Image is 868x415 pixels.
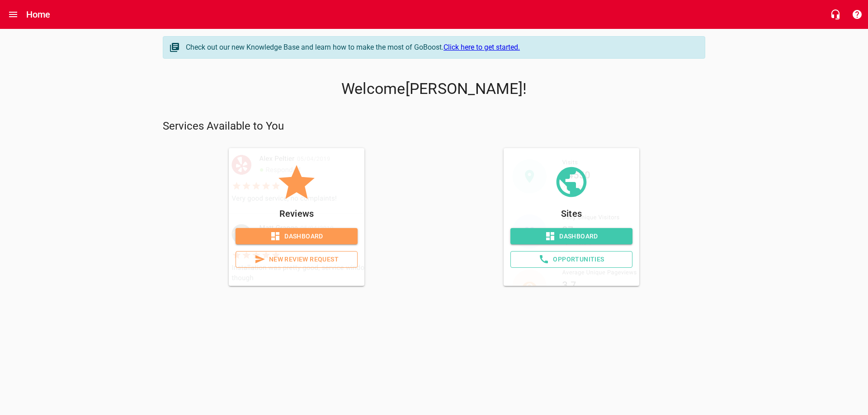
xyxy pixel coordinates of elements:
[443,43,520,51] a: Click here to get started.
[26,7,51,22] h6: Home
[236,228,358,245] a: Dashboard
[186,42,696,53] div: Check out our new Knowledge Base and learn how to make the most of GoBoost.
[2,4,24,25] button: Open drawer
[846,4,868,25] button: Support Portal
[510,228,632,245] a: Dashboard
[518,231,625,242] span: Dashboard
[243,231,350,242] span: Dashboard
[163,119,705,134] p: Services Available to You
[236,206,358,221] p: Reviews
[825,4,846,25] button: Live Chat
[518,254,625,265] span: Opportunities
[510,251,632,268] a: Opportunities
[236,251,358,268] a: New Review Request
[510,206,632,221] p: Sites
[163,80,705,98] p: Welcome [PERSON_NAME] !
[243,254,350,265] span: New Review Request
